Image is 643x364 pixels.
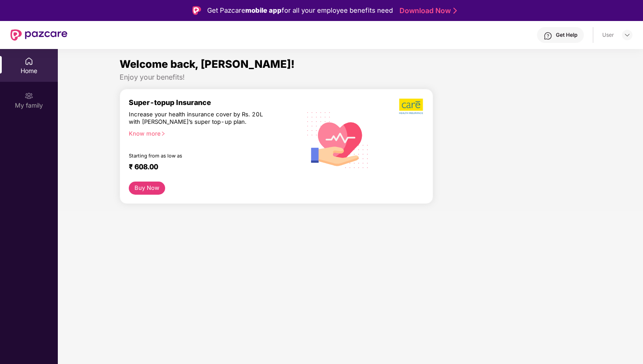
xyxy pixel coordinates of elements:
a: Download Now [399,6,454,15]
div: ₹ 608.00 [129,162,292,173]
div: Know more [129,130,296,136]
img: svg+xml;base64,PHN2ZyBpZD0iRHJvcGRvd24tMzJ4MzIiIHhtbG5zPSJodHRwOi8vd3d3LnczLm9yZy8yMDAwL3N2ZyIgd2... [624,31,631,38]
div: Enjoy your benefits! [120,73,581,82]
div: User [602,31,614,38]
div: Get Help [556,31,577,38]
div: Increase your health insurance cover by Rs. 20L with [PERSON_NAME]’s super top-up plan. [129,111,263,126]
span: Welcome back, [PERSON_NAME]! [120,58,295,70]
strong: mobile app [245,6,282,14]
img: svg+xml;base64,PHN2ZyB3aWR0aD0iMjAiIGhlaWdodD0iMjAiIHZpZXdCb3g9IjAgMCAyMCAyMCIgZmlsbD0ibm9uZSIgeG... [25,91,33,100]
button: Buy Now [129,182,165,195]
div: Super-topup Insurance [129,98,301,107]
img: svg+xml;base64,PHN2ZyBpZD0iSG9tZSIgeG1sbnM9Imh0dHA6Ly93d3cudzMub3JnLzIwMDAvc3ZnIiB3aWR0aD0iMjAiIG... [25,57,33,66]
div: Starting from as low as [129,153,264,159]
div: Get Pazcare for all your employee benefits need [207,5,393,16]
img: b5dec4f62d2307b9de63beb79f102df3.png [399,98,424,115]
img: Stroke [453,6,457,15]
img: New Pazcare Logo [11,29,67,41]
img: Logo [192,6,201,15]
span: right [161,131,166,136]
img: svg+xml;base64,PHN2ZyBpZD0iSGVscC0zMngzMiIgeG1sbnM9Imh0dHA6Ly93d3cudzMub3JnLzIwMDAvc3ZnIiB3aWR0aD... [544,31,552,40]
img: svg+xml;base64,PHN2ZyB4bWxucz0iaHR0cDovL3d3dy53My5vcmcvMjAwMC9zdmciIHhtbG5zOnhsaW5rPSJodHRwOi8vd3... [301,102,375,177]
